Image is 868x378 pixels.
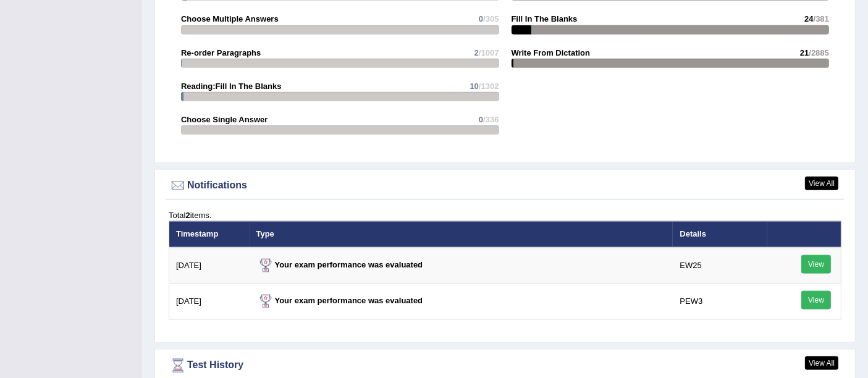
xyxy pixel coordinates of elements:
[169,209,841,221] div: Total items.
[169,356,841,375] div: Test History
[801,255,831,274] a: View
[483,115,499,124] span: /336
[479,82,499,91] span: /1302
[169,177,841,195] div: Notifications
[169,283,250,319] td: [DATE]
[673,283,767,319] td: PEW3
[256,296,423,305] strong: Your exam performance was evaluated
[474,48,479,57] span: 2
[801,291,831,309] a: View
[512,14,578,23] strong: Fill In The Blanks
[181,82,282,91] strong: Reading:Fill In The Blanks
[479,115,483,124] span: 0
[181,48,261,57] strong: Re-order Paragraphs
[479,48,499,57] span: /1007
[483,14,499,23] span: /305
[256,260,423,269] strong: Your exam performance was evaluated
[181,14,279,23] strong: Choose Multiple Answers
[470,82,478,91] span: 10
[800,48,809,57] span: 21
[809,48,829,57] span: /2885
[479,14,483,23] span: 0
[673,221,767,247] th: Details
[169,221,250,247] th: Timestamp
[512,48,591,57] strong: Write From Dictation
[250,221,673,247] th: Type
[169,248,250,284] td: [DATE]
[814,14,829,23] span: /381
[673,248,767,284] td: EW25
[805,356,838,370] a: View All
[805,177,838,190] a: View All
[185,211,190,220] b: 2
[181,115,268,124] strong: Choose Single Answer
[804,14,813,23] span: 24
